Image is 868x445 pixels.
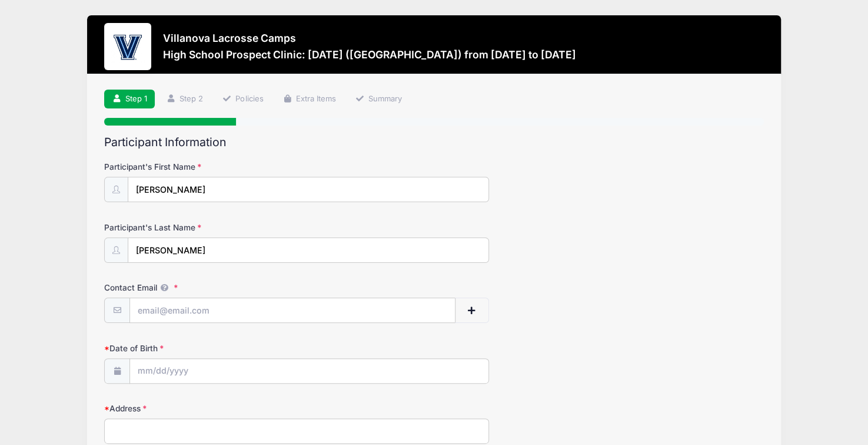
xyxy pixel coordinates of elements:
[104,90,155,109] a: Step 1
[275,90,344,109] a: Extra Items
[104,342,324,354] label: Date of Birth
[163,48,576,61] h3: High School Prospect Clinic: [DATE] ([GEOGRAPHIC_DATA]) from [DATE] to [DATE]
[129,358,488,384] input: mm/dd/yyyy
[163,32,576,44] h3: Villanova Lacrosse Camps
[347,90,410,109] a: Summary
[215,90,271,109] a: Policies
[104,282,324,294] label: Contact Email
[128,238,489,263] input: Participant's Last Name
[128,177,489,202] input: Participant's First Name
[104,403,324,414] label: Address
[158,90,211,109] a: Step 2
[104,136,764,149] h2: Participant Information
[104,161,324,173] label: Participant's First Name
[129,298,455,323] input: email@email.com
[104,222,324,233] label: Participant's Last Name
